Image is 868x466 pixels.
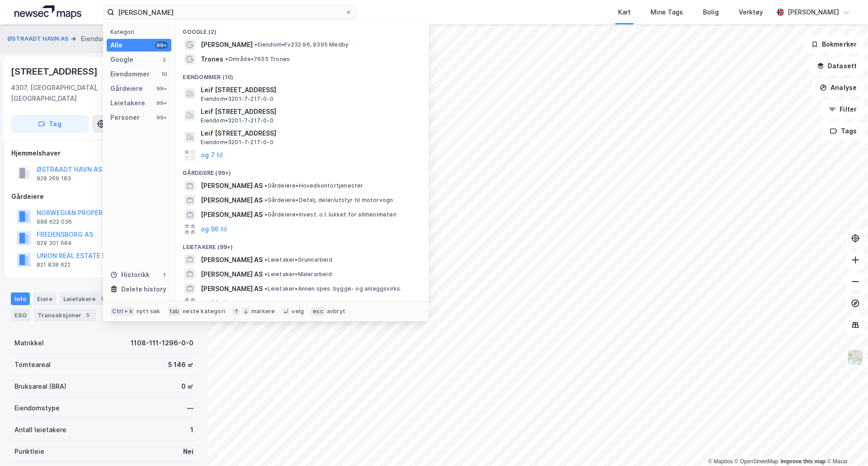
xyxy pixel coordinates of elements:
[618,7,631,18] div: Kart
[37,218,72,226] div: 988 622 036
[110,54,133,65] div: Google
[183,446,193,457] div: Nei
[121,284,166,295] div: Delete history
[190,424,193,435] div: 1
[255,41,349,48] span: Eiendom • Fv232 96, 9395 Medby
[181,381,193,392] div: 0 ㎡
[97,294,106,303] div: 1
[201,54,223,65] span: Trones
[781,458,826,465] a: Improve this map
[201,128,418,139] span: Leif [STREET_ADDRESS]
[812,79,864,97] button: Analyse
[264,211,267,218] span: •
[201,117,273,124] span: Eiendom • 3201-7-217-0-0
[847,349,864,366] img: Z
[703,7,719,18] div: Bolig
[255,41,257,48] span: •
[110,307,135,316] div: Ctrl + k
[11,115,89,133] button: Tag
[114,5,345,19] input: Søk på adresse, matrikkel, gårdeiere, leietakere eller personer
[225,56,290,63] span: Område • 7655 Trones
[175,66,429,83] div: Eiendommer (10)
[823,423,868,466] iframe: Chat Widget
[155,85,168,92] div: 99+
[37,175,71,182] div: 928 269 183
[201,224,227,235] button: og 96 til
[110,112,140,123] div: Personer
[131,338,193,348] div: 1108-111-1296-0-0
[11,309,30,321] div: ESG
[110,98,145,108] div: Leietakere
[14,5,81,19] img: logo.a4113a55bc3d86da70a041830d287a7e.svg
[264,285,267,292] span: •
[110,269,150,280] div: Historikk
[708,458,733,465] a: Mapbox
[264,285,401,292] span: Leietaker • Annen spes. bygge- og anleggsvirks.
[735,458,778,465] a: OpenStreetMap
[7,34,71,43] button: ØSTRAADT HAVN AS
[168,359,193,370] div: 5 146 ㎡
[83,311,92,320] div: 5
[327,308,345,315] div: avbryt
[225,56,228,62] span: •
[137,308,160,315] div: nytt søk
[201,106,418,117] span: Leif [STREET_ADDRESS]
[14,381,66,392] div: Bruksareal (BRA)
[803,35,864,53] button: Bokmerker
[201,85,418,95] span: Leif [STREET_ADDRESS]
[264,182,363,189] span: Gårdeiere • Hovedkontortjenester
[34,309,96,321] div: Transaksjoner
[110,69,150,80] div: Eiendommer
[822,122,864,140] button: Tags
[201,139,273,146] span: Eiendom • 3201-7-217-0-0
[264,271,331,278] span: Leietaker • Malerarbeid
[160,271,168,278] div: 1
[201,180,263,191] span: [PERSON_NAME] AS
[183,308,225,315] div: neste kategori
[201,297,227,308] button: og 96 til
[264,256,267,263] span: •
[11,191,197,202] div: Gårdeiere
[160,56,168,63] div: 2
[37,240,72,247] div: 929 301 684
[11,148,197,159] div: Hjemmelshaver
[264,211,396,218] span: Gårdeiere • Invest. o.l. lukket for allmennheten
[110,40,123,51] div: Alle
[155,42,168,49] div: 99+
[788,7,839,18] div: [PERSON_NAME]
[60,292,110,305] div: Leietakere
[201,269,263,280] span: [PERSON_NAME] AS
[651,7,683,18] div: Mine Tags
[187,403,193,414] div: —
[11,82,146,104] div: 4307, [GEOGRAPHIC_DATA], [GEOGRAPHIC_DATA]
[175,21,429,38] div: Google (2)
[292,308,304,315] div: velg
[81,33,108,44] div: Eiendom
[168,307,181,316] div: tab
[264,197,267,203] span: •
[110,28,171,35] div: Kategori
[14,359,51,370] div: Tomteareal
[201,95,273,103] span: Eiendom • 3201-7-217-0-0
[175,162,429,179] div: Gårdeiere (99+)
[14,403,60,414] div: Eiendomstype
[175,236,429,253] div: Leietakere (99+)
[201,39,253,50] span: [PERSON_NAME]
[809,57,864,75] button: Datasett
[14,446,44,457] div: Punktleie
[201,150,223,160] button: og 7 til
[264,271,267,278] span: •
[14,338,44,348] div: Matrikkel
[160,71,168,78] div: 10
[11,292,30,305] div: Info
[821,100,864,118] button: Filter
[11,64,99,79] div: [STREET_ADDRESS]
[37,261,71,268] div: 821 838 622
[264,256,332,264] span: Leietaker • Grunnarbeid
[110,83,143,94] div: Gårdeiere
[155,114,168,121] div: 99+
[201,195,263,206] span: [PERSON_NAME] AS
[33,292,56,305] div: Eiere
[251,308,275,315] div: markere
[201,209,263,220] span: [PERSON_NAME] AS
